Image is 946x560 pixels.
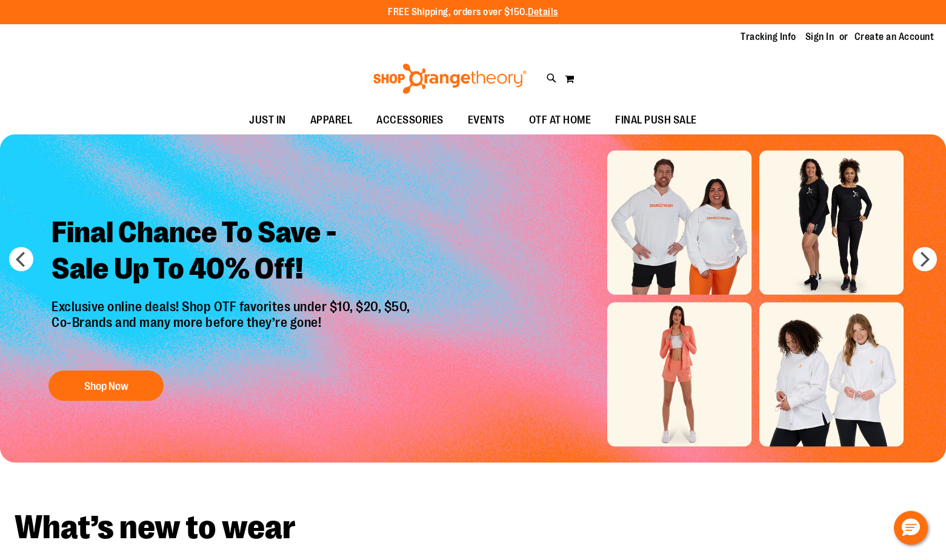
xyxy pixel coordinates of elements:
span: OTF AT HOME [529,107,591,134]
a: APPAREL [298,107,365,134]
h2: What’s new to wear [15,511,931,544]
span: FINAL PUSH SALE [615,107,697,134]
a: ACCESSORIES [364,107,456,134]
a: Create an Account [854,30,934,44]
a: JUST IN [237,107,298,134]
a: EVENTS [456,107,517,134]
a: OTF AT HOME [517,107,604,134]
button: next [913,247,937,271]
span: APPAREL [310,107,353,134]
button: prev [9,247,33,271]
a: Tracking Info [741,30,796,44]
h2: Final Chance To Save - Sale Up To 40% Off! [42,205,422,299]
span: JUST IN [249,107,286,134]
a: Final Chance To Save -Sale Up To 40% Off! Exclusive online deals! Shop OTF favorites under $10, $... [42,205,422,407]
a: FINAL PUSH SALE [603,107,709,134]
p: FREE Shipping, orders over $150. [388,5,558,19]
a: Details [528,7,558,18]
img: Shop Orangetheory [371,64,528,94]
a: Sign In [805,30,834,44]
span: ACCESSORIES [376,107,444,134]
button: Hello, have a question? Let’s chat. [894,511,928,545]
span: EVENTS [468,107,505,134]
p: Exclusive online deals! Shop OTF favorites under $10, $20, $50, Co-Brands and many more before th... [42,299,422,358]
button: Shop Now [48,371,164,401]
